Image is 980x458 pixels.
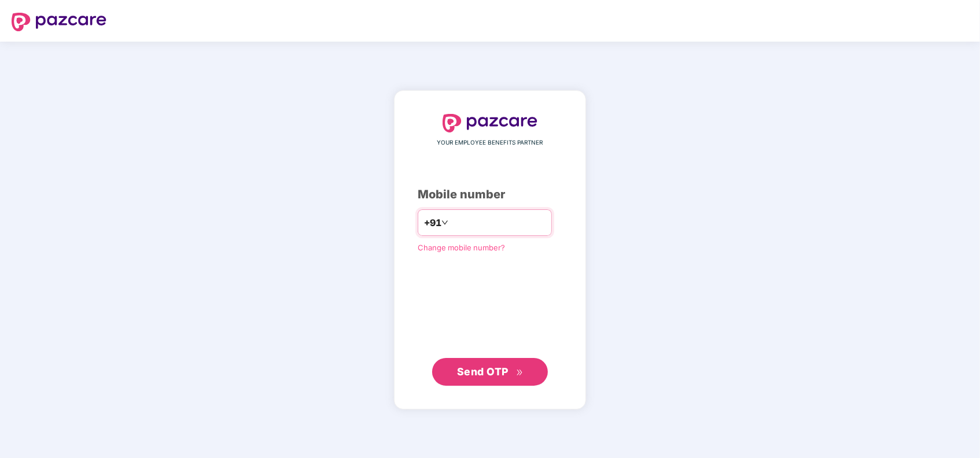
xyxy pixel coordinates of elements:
span: down [441,219,448,226]
span: double-right [516,369,524,376]
button: Send OTPdouble-right [432,358,548,386]
a: Change mobile number? [418,243,505,252]
div: Mobile number [418,186,562,204]
span: YOUR EMPLOYEE BENEFITS PARTNER [437,138,543,147]
span: Send OTP [457,365,509,378]
img: logo [443,114,537,132]
span: +91 [424,216,441,230]
img: logo [12,13,106,31]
